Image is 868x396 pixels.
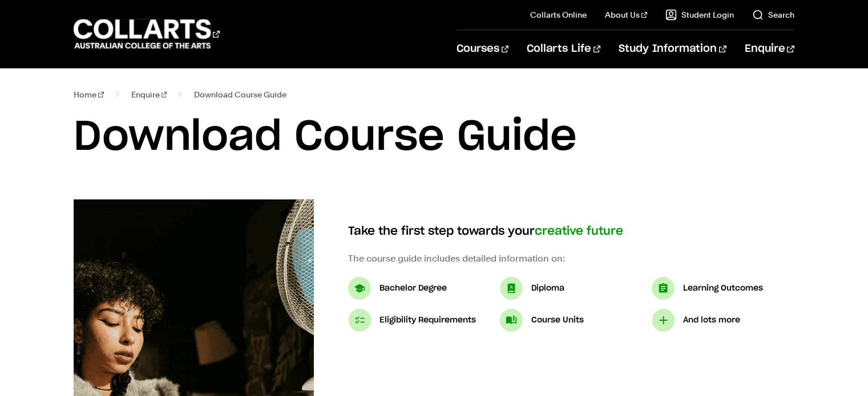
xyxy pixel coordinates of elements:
a: Collarts Online [530,9,587,21]
a: Collarts Life [527,30,600,68]
a: Student Login [665,9,734,21]
p: Diploma [531,281,564,295]
div: Go to homepage [74,18,220,50]
a: Search [752,9,794,21]
img: Course Units [500,309,523,332]
p: Course Units [531,313,584,327]
img: Eligibility Requirements [348,309,371,332]
p: The course guide includes detailed information on: [348,252,794,266]
a: Study Information [619,30,726,68]
span: creative future [535,226,623,237]
h1: Download Course Guide [74,112,794,163]
img: Bachelor Degree [348,277,371,300]
a: Enquire [131,87,167,103]
span: Download Course Guide [194,87,286,103]
p: Bachelor Degree [380,281,447,295]
h4: Take the first step towards your [348,222,794,240]
p: Eligibility Requirements [380,313,476,327]
img: Diploma [500,277,523,300]
a: Courses [457,30,508,68]
img: And lots more [652,309,675,332]
a: Enquire [745,30,794,68]
p: Learning Outcomes [683,281,763,295]
p: And lots more [683,313,740,327]
a: About Us [605,9,647,21]
a: Home [74,87,104,103]
img: Learning Outcomes [652,277,675,300]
